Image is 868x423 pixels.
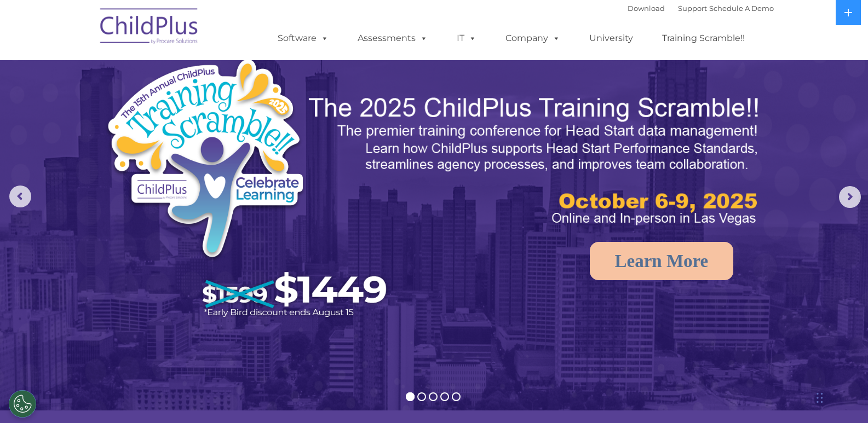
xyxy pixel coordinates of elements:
[689,305,868,423] iframe: Chat Widget
[267,27,340,49] a: Software
[651,27,756,49] a: Training Scramble!!
[495,27,571,49] a: Company
[446,27,487,49] a: IT
[590,242,734,280] a: Learn More
[678,4,707,13] a: Support
[95,1,204,55] img: ChildPlus by Procare Solutions
[628,4,774,13] font: |
[628,4,665,13] a: Download
[578,27,644,49] a: University
[347,27,439,49] a: Assessments
[817,381,823,414] div: Drag
[9,390,36,418] button: Cookies Settings
[709,4,774,13] a: Schedule A Demo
